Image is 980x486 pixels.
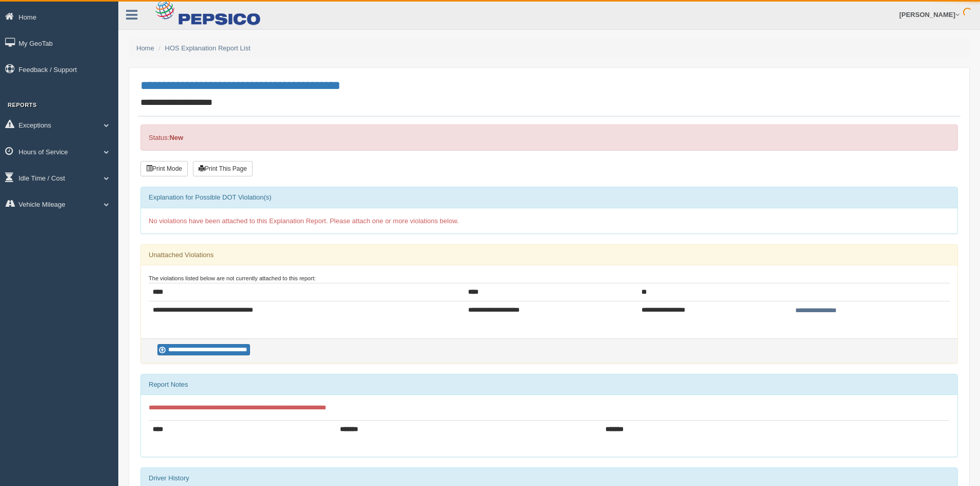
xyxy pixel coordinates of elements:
[140,161,188,176] button: Print Mode
[193,161,253,176] button: Print This Page
[149,275,316,281] small: The violations listed below are not currently attached to this report:
[140,124,958,151] div: Status:
[165,44,251,52] a: HOS Explanation Report List
[141,245,957,265] div: Unattached Violations
[136,44,154,52] a: Home
[141,374,957,395] div: Report Notes
[149,217,459,225] span: No violations have been attached to this Explanation Report. Please attach one or more violations...
[141,187,957,208] div: Explanation for Possible DOT Violation(s)
[169,134,183,141] strong: New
